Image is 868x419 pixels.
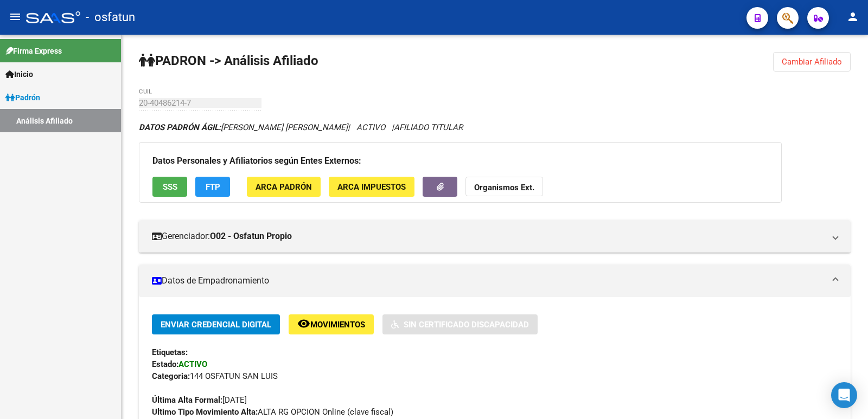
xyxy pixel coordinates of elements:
button: FTP [195,177,230,197]
span: Inicio [5,68,33,80]
span: Firma Express [5,45,62,57]
button: Sin Certificado Discapacidad [382,314,538,334]
strong: DATOS PADRÓN ÁGIL: [139,123,221,132]
span: ALTA RG OPCION Online (clave fiscal) [152,407,393,417]
button: Organismos Ext. [465,177,543,197]
span: AFILIADO TITULAR [394,123,463,132]
span: Cambiar Afiliado [782,57,842,67]
mat-panel-title: Gerenciador: [152,230,825,242]
strong: Organismos Ext. [474,183,534,192]
mat-expansion-panel-header: Datos de Empadronamiento [139,265,851,297]
h3: Datos Personales y Afiliatorios según Entes Externos: [152,153,768,169]
mat-expansion-panel-header: Gerenciador:O02 - Osfatun Propio [139,220,851,253]
strong: PADRON -> Análisis Afiliado [139,53,318,68]
button: SSS [152,177,187,197]
button: Movimientos [289,314,374,334]
button: ARCA Padrón [247,177,321,197]
button: Cambiar Afiliado [773,52,851,72]
strong: O02 - Osfatun Propio [210,230,292,242]
mat-icon: person [846,10,859,23]
strong: Categoria: [152,371,190,381]
span: [PERSON_NAME] [PERSON_NAME] [139,123,348,132]
span: ARCA Padrón [256,182,312,192]
mat-panel-title: Datos de Empadronamiento [152,275,825,287]
strong: Última Alta Formal: [152,395,222,405]
strong: Ultimo Tipo Movimiento Alta: [152,407,258,417]
span: [DATE] [152,395,247,405]
span: Movimientos [310,320,365,330]
mat-icon: menu [9,10,22,23]
i: | ACTIVO | [139,123,463,132]
strong: ACTIVO [178,359,207,369]
button: Enviar Credencial Digital [152,314,280,334]
span: Enviar Credencial Digital [161,320,271,330]
span: FTP [206,182,220,192]
mat-icon: remove_red_eye [297,317,310,330]
div: 144 OSFATUN SAN LUIS [152,370,838,382]
span: Padrón [5,92,40,104]
strong: Estado: [152,359,178,369]
span: Sin Certificado Discapacidad [404,320,529,330]
strong: Etiquetas: [152,347,188,357]
div: Open Intercom Messenger [831,382,857,408]
span: - osfatun [86,5,135,29]
button: ARCA Impuestos [329,177,414,197]
span: ARCA Impuestos [337,182,406,192]
span: SSS [163,182,177,192]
